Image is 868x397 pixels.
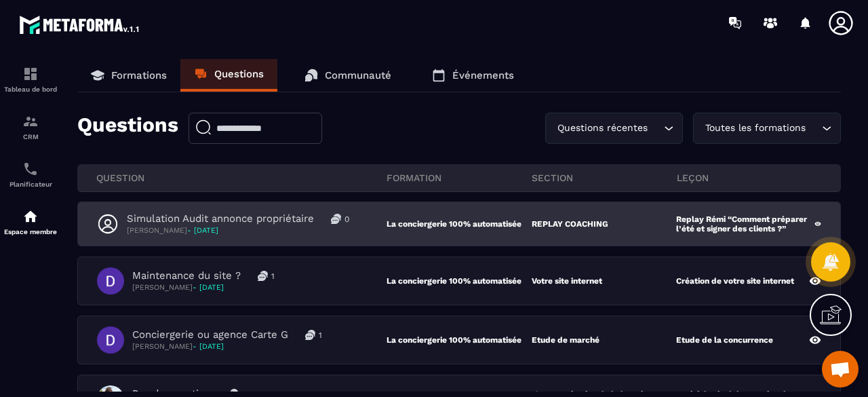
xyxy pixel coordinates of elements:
[271,271,275,282] p: 1
[387,219,532,229] p: La conciergerie 100% automatisée
[22,208,39,225] img: automations
[180,59,277,92] a: Questions
[127,212,314,225] p: Simulation Audit annonce propriétaire
[331,214,341,224] img: messages
[702,121,808,136] span: Toutes les formations
[325,69,391,81] p: Communauté
[3,198,58,246] a: automationsautomationsEspace membre
[822,351,859,387] a: Ouvrir le chat
[291,59,405,92] a: Communauté
[344,214,349,225] p: 0
[132,328,288,341] p: Conciergerie ou agence Carte G
[693,113,841,144] div: Search for option
[387,335,532,345] p: La conciergerie 100% automatisée
[554,121,650,136] span: Questions récentes
[96,172,387,184] p: QUESTION
[3,133,58,140] p: CRM
[532,219,608,229] p: REPLAY COACHING
[132,269,241,282] p: Maintenance du site ?
[3,181,58,188] p: Planificateur
[77,113,178,144] p: Questions
[127,225,349,235] p: [PERSON_NAME]
[193,283,224,292] span: - [DATE]
[3,103,58,151] a: formationformationCRM
[77,59,180,92] a: Formations
[132,282,275,292] p: [PERSON_NAME]
[532,276,602,286] p: Votre site internet
[452,69,514,81] p: Événements
[418,59,528,92] a: Événements
[676,214,814,233] p: Replay Rémi “Comment préparer l’été et signer des clients ?”
[545,113,683,144] div: Search for option
[132,341,322,352] p: [PERSON_NAME]
[808,121,818,136] input: Search for option
[387,172,532,184] p: FORMATION
[187,226,218,235] span: - [DATE]
[3,86,58,93] p: Tableau de bord
[3,151,58,198] a: schedulerschedulerPlanificateur
[22,113,39,130] img: formation
[319,330,322,341] p: 1
[214,68,264,80] p: Questions
[111,69,167,81] p: Formations
[305,330,315,340] img: messages
[677,172,822,184] p: leçon
[22,161,39,177] img: scheduler
[258,271,268,281] img: messages
[3,228,58,235] p: Espace membre
[650,121,660,136] input: Search for option
[22,66,39,82] img: formation
[676,335,773,345] p: Etude de la concurrence
[532,172,677,184] p: section
[19,12,141,37] img: logo
[193,342,224,351] span: - [DATE]
[387,276,532,286] p: La conciergerie 100% automatisée
[532,335,599,345] p: Etude de marché
[676,276,794,286] p: Création de votre site internet
[3,56,58,103] a: formationformationTableau de bord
